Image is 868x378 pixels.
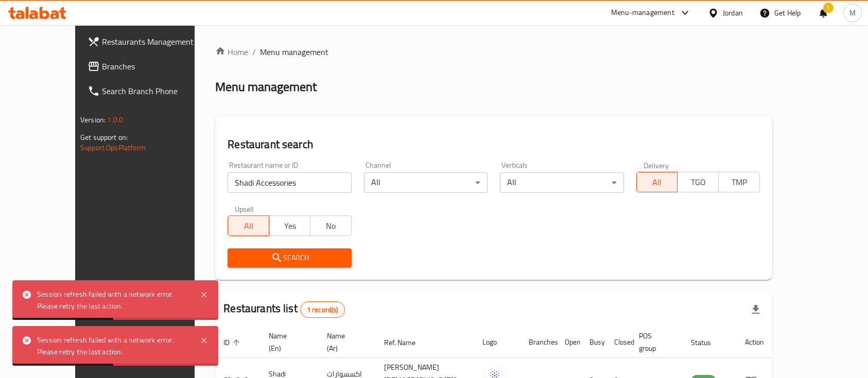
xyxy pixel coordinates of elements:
[102,60,212,73] span: Branches
[611,7,674,19] div: Menu-management
[723,175,756,190] span: TMP
[228,215,269,236] button: All
[677,172,719,192] button: TGO
[215,46,772,58] nav: breadcrumb
[228,137,760,152] h2: Restaurant search
[102,85,212,97] span: Search Branch Phone
[273,219,306,233] span: Yes
[849,7,856,19] span: M
[520,327,557,358] th: Branches
[80,141,146,154] a: Support.OpsPlatform
[301,305,344,315] span: 1 record(s)
[269,330,306,354] span: Name (En)
[606,327,631,358] th: Closed
[364,172,488,193] div: All
[639,330,670,354] span: POS group
[235,205,254,212] label: Upsell
[743,297,768,322] div: Export file
[641,175,674,190] span: All
[737,327,772,358] th: Action
[223,301,344,318] h2: Restaurants list
[215,46,248,58] a: Home
[327,330,363,354] span: Name (Ar)
[223,336,243,349] span: ID
[232,219,265,233] span: All
[384,336,429,349] span: Ref. Name
[723,7,743,19] div: Jordan
[310,215,352,236] button: No
[102,35,212,48] span: Restaurants Management
[79,79,220,103] a: Search Branch Phone
[682,175,715,190] span: TGO
[691,336,724,349] span: Status
[79,29,220,54] a: Restaurants Management
[718,172,760,192] button: TMP
[252,46,256,58] li: /
[37,289,189,312] div: Session refresh failed with a network error. Please retry the last action.
[228,172,351,193] input: Search for restaurant name or ID..
[107,113,123,127] span: 1.0.0
[228,248,351,267] button: Search
[644,161,669,169] label: Delivery
[315,219,348,233] span: No
[37,334,189,357] div: Session refresh failed with a network error. Please retry the last action.
[636,172,678,192] button: All
[80,113,106,127] span: Version:
[269,215,310,236] button: Yes
[500,172,623,193] div: All
[236,251,343,264] span: Search
[215,79,317,95] h2: Menu management
[474,327,520,358] th: Logo
[581,327,606,358] th: Busy
[80,131,128,144] span: Get support on:
[79,54,220,79] a: Branches
[557,327,581,358] th: Open
[260,46,328,58] span: Menu management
